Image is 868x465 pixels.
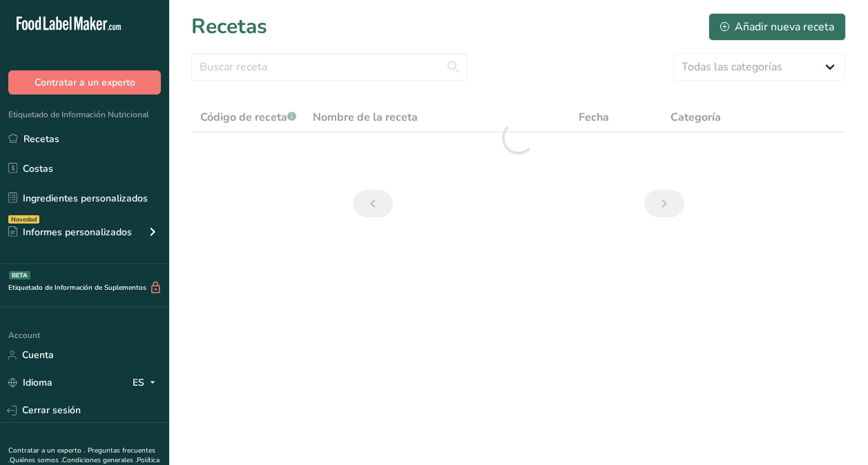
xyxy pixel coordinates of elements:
a: Siguiente página [644,190,684,217]
div: Informes personalizados [8,225,132,239]
div: BETA [9,271,30,279]
button: Contratar a un experto [8,70,161,95]
div: Añadir nueva receta [720,19,834,35]
a: Preguntas frecuentes . [8,446,155,465]
a: Página anterior [353,190,393,217]
button: Añadir nueva receta [708,13,846,41]
a: Contratar a un experto . [8,446,85,455]
h1: Recetas [191,11,267,42]
div: Novedad [8,215,39,224]
a: Quiénes somos . [10,455,62,465]
input: Buscar receta [191,53,467,81]
a: Idioma [8,370,52,395]
div: ES [133,375,161,391]
a: Condiciones generales . [62,455,137,465]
